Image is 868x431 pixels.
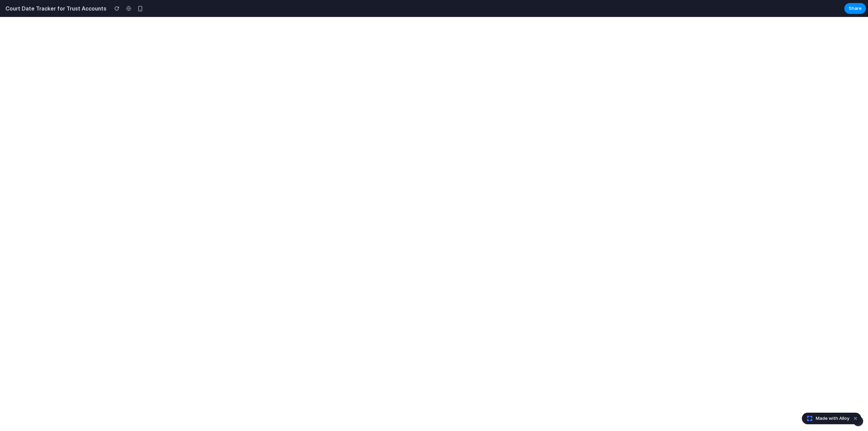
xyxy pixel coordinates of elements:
button: Share [844,3,866,14]
span: Share [849,5,862,12]
h2: Court Date Tracker for Trust Accounts [3,4,106,13]
button: Dismiss watermark [851,414,860,423]
a: Made with Alloy [802,415,850,422]
span: Made with Alloy [816,415,849,422]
